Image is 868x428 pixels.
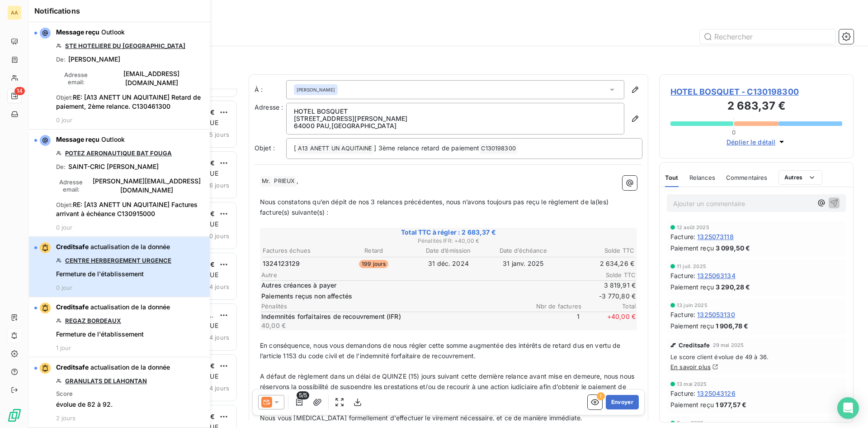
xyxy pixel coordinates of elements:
[7,89,21,103] a: 14
[56,201,198,217] span: RE: [A13 ANETT UN AQUITAINE] Factures arrivant à échéance C130915000
[56,224,72,231] span: 0 jour
[99,69,204,87] span: [EMAIL_ADDRESS][DOMAIN_NAME]
[56,56,66,63] span: De :
[297,144,373,154] span: A13 ANETT UN AQUITAINE
[297,177,298,184] span: ,
[29,130,210,237] button: Message reçu OutlookPOTEZ AERONAUTIQUE BAT FOUGADe:SAINT-CRIC [PERSON_NAME]Adresse email:[PERSON_...
[716,321,749,331] span: 1 906,78 €
[297,87,335,93] span: [PERSON_NAME]
[68,55,120,64] span: [PERSON_NAME]
[56,243,89,250] span: Creditsafe
[261,281,580,290] span: Autres créances à payer
[732,129,736,136] span: 0
[255,144,275,152] span: Objet :
[7,5,22,20] div: AA
[716,400,747,409] span: 1 977,57 €
[689,174,715,181] span: Relances
[670,310,695,319] span: Facture :
[677,381,707,387] span: 13 mai 2025
[261,303,527,310] span: Pénalités
[56,116,72,124] span: 0 jour
[7,408,22,423] img: Logo LeanPay
[837,397,859,419] div: Open Intercom Messenger
[261,237,636,245] span: Pénalités IFR : + 40,00 €
[297,391,309,399] span: 5/5
[273,176,296,187] span: PRIEUX
[101,135,125,143] span: Outlook
[56,178,86,193] span: Adresse email :
[90,363,170,371] span: actualisation de la donnée
[56,71,96,86] span: Adresse email :
[14,87,25,95] span: 14
[581,271,636,279] span: Solde TTC
[90,243,170,250] span: actualisation de la donnée
[713,342,744,348] span: 29 mai 2025
[561,259,635,269] td: 2 634,26 €
[101,28,125,36] span: Outlook
[670,400,714,409] span: Paiement reçu
[261,271,581,279] span: Autre
[56,344,71,351] span: 1 jour
[697,389,736,398] span: 1325043126
[670,389,695,398] span: Facture :
[56,284,72,291] span: 0 jour
[411,259,485,269] td: 31 déc. 2024
[294,108,617,115] p: HOTEL BOSQUET
[255,85,286,94] label: À :
[65,257,171,264] a: CENTRE HERBERGEMENT URGENCE
[56,363,89,371] span: Creditsafe
[260,198,610,216] span: Nous constatons qu’en dépit de nos 3 relances précédentes, nous n’avons toujours pas reçu le règl...
[56,390,73,397] span: Score
[716,243,750,253] span: 3 099,50 €
[56,414,75,422] span: 2 jours
[56,94,73,101] span: Objet :
[56,303,89,311] span: Creditsafe
[261,292,580,301] span: Paiements reçus non affectés
[89,177,204,195] span: [PERSON_NAME][EMAIL_ADDRESS][DOMAIN_NAME]
[90,303,170,311] span: actualisation de la donnée
[56,201,73,208] span: Objet :
[261,321,524,330] p: 40,00 €
[677,225,709,230] span: 12 août 2025
[294,115,617,122] p: [STREET_ADDRESS][PERSON_NAME]
[294,144,296,152] span: [
[697,232,734,241] span: 1325073118
[263,259,300,268] span: 1324123129
[65,377,147,385] a: GRANULATS DE LAHONTAN
[665,174,679,181] span: Tout
[670,271,695,280] span: Facture :
[716,282,750,292] span: 3 290,28 €
[486,259,560,269] td: 31 janv. 2025
[486,246,560,255] th: Date d’échéance
[581,312,636,330] span: + 40,00 €
[337,246,410,255] th: Retard
[670,86,842,98] span: HOTEL BOSQUET - C130198300
[480,144,517,154] span: C130198300
[670,282,714,292] span: Paiement reçu
[670,321,714,331] span: Paiement reçu
[56,163,66,170] span: De :
[561,246,635,255] th: Solde TTC
[677,420,704,426] span: 7 avr. 2025
[29,297,210,357] button: Creditsafe actualisation de la donnéeREGAZ BORDEAUXFermeture de l'établissement1 jour
[697,310,735,319] span: 1325053130
[700,29,835,44] input: Rechercher
[670,232,695,241] span: Facture :
[677,303,708,308] span: 13 juin 2025
[670,98,842,116] h3: 2 683,37 €
[606,395,639,409] button: Envoyer
[294,122,617,130] p: 64000 PAU , [GEOGRAPHIC_DATA]
[65,317,121,324] a: REGAZ BORDEAUX
[65,149,172,157] a: POTEZ AERONAUTIQUE BAT FOUGA
[261,228,636,237] span: Total TTC à régler : 2 683,37 €
[679,341,710,349] span: Creditsafe
[260,176,272,187] span: Mr.
[726,174,768,181] span: Commentaires
[56,28,99,36] span: Message reçu
[724,137,789,147] button: Déplier le détail
[56,93,201,110] span: RE: [A13 ANETT UN AQUITAINE] Retard de paiement, 2ème relance. C130461300
[29,237,210,297] button: Creditsafe actualisation de la donnéeCENTRE HERBERGEMENT URGENCEFermeture de l'établissement0 jour
[697,271,736,280] span: 1325063134
[56,400,113,409] span: évolue de 82 à 92.
[726,137,776,147] span: Déplier le détail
